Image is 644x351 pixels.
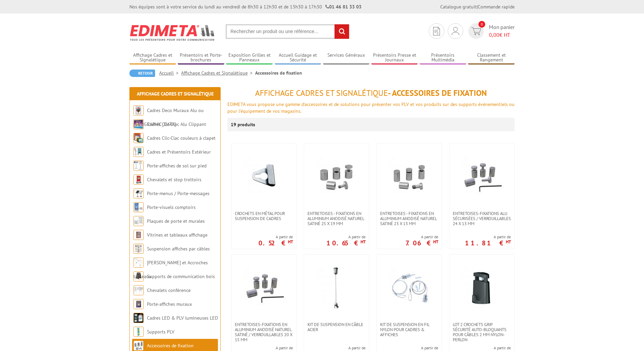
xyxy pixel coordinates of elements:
img: Supports PLV [133,327,144,337]
a: Accueil Guidage et Sécurité [275,52,321,63]
a: Retour [129,70,155,77]
span: Crochets en métal pour suspension de cadres [235,211,293,221]
a: Présentoirs et Porte-brochures [178,52,224,63]
sup: HT [506,239,511,245]
img: Accessoires de fixation [133,341,144,351]
a: Présentoirs Presse et Journaux [371,52,418,63]
a: Affichage Cadres et Signalétique [137,91,214,97]
a: Chevalets conférence [147,287,191,293]
input: rechercher [335,24,349,39]
a: Entretoises-Fixations en aluminium anodisé naturel satiné / verrouillables 20 x 15 mm [231,322,296,342]
a: Classement et Rangement [468,52,515,63]
span: A partir de [467,345,511,351]
a: Supports PLV [147,329,174,335]
img: Entretoises-Fixations alu sécurisées / verrouillables 24 x 13 mm [458,154,505,201]
span: A partir de [258,234,293,240]
sup: HT [433,239,438,245]
a: Accessoires de fixation [147,343,194,349]
img: Entretoises - fixations en aluminium anodisé naturel satiné 25 x 19 mm [313,154,360,201]
a: Porte-menus / Porte-messages [147,190,209,196]
a: devis rapide 0 Mon panier 0,00€ HT [467,23,515,39]
span: Kit de suspension en fil nylon pour cadres & affiches [380,322,438,337]
img: Porte-visuels comptoirs [133,202,144,212]
img: Cadres et Présentoirs Extérieur [133,147,144,157]
a: Kit de suspension en câble acier [304,322,369,332]
img: Cadres LED & PLV lumineuses LED [133,313,144,323]
span: Entretoises - fixations en aluminium anodisé naturel satiné 25 x 19 mm [307,211,366,226]
img: devis rapide [452,27,459,35]
span: 0 [478,21,485,28]
span: € HT [489,31,515,39]
a: Exposition Grilles et Panneaux [226,52,273,63]
a: Chevalets et stop trottoirs [147,177,201,183]
a: Entretoises - fixations en aluminium anodisé naturel satiné 25 x 19 mm [304,211,369,226]
input: Rechercher un produit ou une référence... [226,24,349,39]
span: A partir de [325,345,366,351]
a: Accueil [159,70,181,76]
div: | [440,3,515,10]
span: Entretoises-Fixations en aluminium anodisé naturel satiné / verrouillables 20 x 15 mm [235,322,293,342]
a: Lot 2 crochets Grip sécurité auto-bloquants pour câbles 2 mm nylon-perlon [449,322,514,342]
span: Entretoises-Fixations alu sécurisées / verrouillables 24 x 13 mm [453,211,511,226]
sup: HT [361,239,366,245]
span: Mon panier [489,23,515,39]
a: Kit de suspension en fil nylon pour cadres & affiches [377,322,442,337]
a: Commande rapide [478,4,515,10]
img: Cadres Clic-Clac couleurs à clapet [133,133,144,143]
a: Entretoises-Fixations alu sécurisées / verrouillables 24 x 13 mm [449,211,514,226]
p: 10.65 € [326,241,366,245]
p: 19 produits [231,118,256,131]
a: Porte-affiches de sol sur pied [147,163,206,169]
img: Chevalets et stop trottoirs [133,174,144,185]
h1: - Accessoires de fixation [227,89,515,98]
img: Vitrines et tableaux affichage [133,230,144,240]
a: Cadres et Présentoirs Extérieur [147,149,211,155]
strong: 01 46 81 33 03 [325,4,362,10]
span: A partir de [326,234,366,240]
a: Affichage Cadres et Signalétique [181,70,255,76]
a: Cadres Deco Muraux Alu ou [GEOGRAPHIC_DATA] [133,107,204,127]
span: Kit de suspension en câble acier [307,322,366,332]
p: 0.52 € [258,241,293,245]
a: Présentoirs Multimédia [420,52,466,63]
span: A partir de [401,345,438,351]
a: Porte-visuels comptoirs [147,204,196,210]
img: Cimaises et Accroches tableaux [133,258,144,268]
img: Kit de suspension en câble acier [313,265,360,312]
a: Suspension affiches par câbles [147,246,210,252]
span: A partir de [405,234,438,240]
span: 0,00 [489,31,499,38]
a: Vitrines et tableaux affichage [147,232,207,238]
img: Chevalets conférence [133,285,144,295]
img: devis rapide [433,27,440,35]
a: Affichage Cadres et Signalétique [129,52,176,63]
a: Cadres Clic-Clac couleurs à clapet [147,135,216,141]
a: Cadres LED & PLV lumineuses LED [147,315,218,321]
img: Kit de suspension en fil nylon pour cadres & affiches [386,265,433,312]
div: Nos équipes sont à votre service du lundi au vendredi de 8h30 à 12h30 et de 13h30 à 17h30 [129,3,362,10]
span: A partir de [254,345,293,351]
img: devis rapide [471,27,481,35]
a: Porte-affiches muraux [147,301,192,307]
a: Cadres Clic-Clac Alu Clippant [147,121,206,127]
img: Crochets en métal pour suspension de cadres [240,154,288,201]
a: Supports de communication bois [147,273,215,279]
a: [PERSON_NAME] et Accroches tableaux [133,260,208,279]
span: Lot 2 crochets Grip sécurité auto-bloquants pour câbles 2 mm nylon-perlon [453,322,511,342]
img: Porte-affiches de sol sur pied [133,161,144,171]
img: Cadres Deco Muraux Alu ou Bois [133,105,144,115]
span: Entretoises - fixations en aluminium anodisé naturel satiné 23 x 13 mm [380,211,438,226]
img: Plaques de porte et murales [133,216,144,226]
a: Crochets en métal pour suspension de cadres [231,211,296,221]
span: EDIMETA vous propose une gamme d'accessoires et de solutions pour présenter vos PLV et vos produi... [227,101,515,114]
img: Entretoises - fixations en aluminium anodisé naturel satiné 23 x 13 mm [386,154,433,201]
li: Accessoires de fixation [255,70,302,76]
sup: HT [288,239,293,245]
a: Services Généraux [323,52,370,63]
a: Plaques de porte et murales [147,218,205,224]
img: Edimeta [129,20,216,45]
p: 7.06 € [405,241,438,245]
p: 11.81 € [465,241,511,245]
span: Affichage Cadres et Signalétique [255,88,388,98]
img: Porte-menus / Porte-messages [133,188,144,198]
